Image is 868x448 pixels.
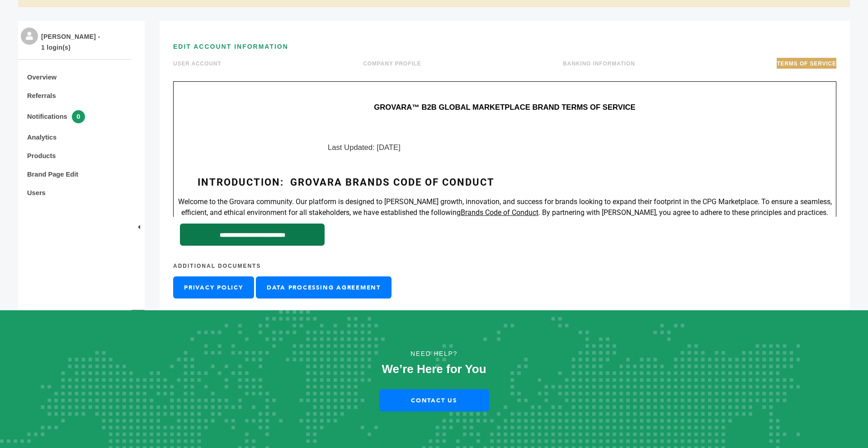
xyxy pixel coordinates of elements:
span: Brands Code of Conduct [461,208,538,217]
a: Notifications0 [27,113,85,120]
span: GROVARA™ B2B GLOBAL MARKETPLACE BRAND TERMS OF SERVICE [374,103,635,112]
a: Brand Page Edit [27,171,78,178]
span: 0 [72,110,85,123]
a: BANKING INFORMATION [563,61,635,67]
a: Overview [27,74,57,81]
span: Last Updated: [DATE] [328,143,401,152]
strong: We’re Here for You [382,362,486,376]
img: profile.png [21,28,38,45]
a: Privacy Policy [173,276,254,299]
a: Data Processing Agreement [256,276,392,299]
a: Analytics [27,134,57,141]
h4: Additional Documents [173,255,836,276]
a: Users [27,189,46,196]
span: . By partnering with [PERSON_NAME], you agree to adhere to these principles and practices. [538,208,828,217]
a: Referrals [27,92,56,99]
a: Contact Us [379,389,489,411]
span: Welcome to the Grovara community. Our platform is designed to [PERSON_NAME] growth, innovation, a... [178,197,832,217]
span: Introduction: Grovara Brands Code of Conduct [198,177,495,188]
a: TERMS OF SERVICE [777,61,836,67]
p: Need Help? [43,347,825,360]
a: COMPANY PROFILE [363,61,421,67]
a: Products [27,152,56,159]
a: USER ACCOUNT [173,61,222,67]
h3: EDIT ACCOUNT INFORMATION [173,33,836,58]
li: [PERSON_NAME] - 1 login(s) [41,31,102,53]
